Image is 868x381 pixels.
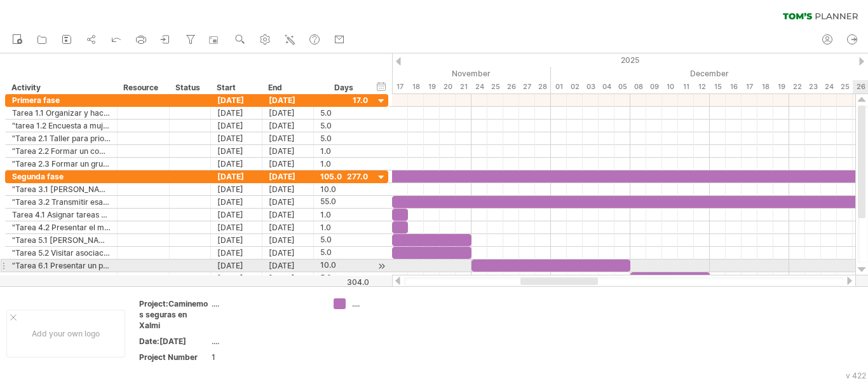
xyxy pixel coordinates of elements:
[139,336,209,347] div: Date:[DATE]
[262,132,314,144] div: [DATE]
[320,158,368,170] div: 1.0
[551,80,567,94] div: Monday, 1 December 2025
[821,80,837,94] div: Wednesday, 24 December 2025
[376,260,388,273] div: scroll to activity
[320,272,368,284] div: 5.0
[262,247,314,259] div: [DATE]
[262,209,314,221] div: [DATE]
[262,234,314,246] div: [DATE]
[12,209,111,221] div: Tarea 4.1 Asignar tareas específicas a cada voluntario
[211,272,262,284] div: [DATE]
[12,247,111,259] div: "Tarea 5.2 Visitar asociaciones para la mujer"
[12,221,111,233] div: "Tarea 4.2 Presentar el mapa de puntos críticos que salió de la encuesta"
[262,158,314,170] div: [DATE]
[211,196,262,208] div: [DATE]
[320,120,368,132] div: 5.0
[694,80,710,94] div: Friday, 12 December 2025
[789,80,805,94] div: Monday, 22 December 2025
[837,80,853,94] div: Thursday, 25 December 2025
[320,183,368,195] div: 10.0
[471,80,487,94] div: Monday, 24 November 2025
[217,81,255,94] div: Start
[175,81,203,94] div: Status
[262,120,314,132] div: [DATE]
[262,183,314,195] div: [DATE]
[262,170,314,183] div: [DATE]
[211,234,262,246] div: [DATE]
[262,107,314,119] div: [DATE]
[212,352,318,363] div: 1
[352,298,421,309] div: ....
[12,120,111,132] div: "tarea 1.2 Encuesta a mujeres y niñas sobre su experiencia"
[211,145,262,157] div: [DATE]
[262,145,314,157] div: [DATE]
[742,80,757,94] div: Wednesday, 17 December 2025
[320,247,368,259] div: 5.0
[320,221,368,233] div: 1.0
[211,260,262,272] div: [DATE]
[211,120,262,132] div: [DATE]
[583,80,599,94] div: Wednesday, 3 December 2025
[211,94,262,106] div: [DATE]
[12,94,111,106] div: Primera fase
[262,272,314,284] div: [DATE]
[392,80,408,94] div: Monday, 17 November 2025
[12,260,111,272] div: "Tarea 6.1 Presentar un plan"
[456,80,471,94] div: Friday, 21 November 2025
[662,80,678,94] div: Wednesday, 10 December 2025
[211,158,262,170] div: [DATE]
[233,67,551,80] div: November 2025
[320,107,368,119] div: 5.0
[519,80,535,94] div: Thursday, 27 November 2025
[315,277,369,287] div: 304.0
[211,132,262,144] div: [DATE]
[846,371,866,380] div: v 422
[408,80,424,94] div: Tuesday, 18 November 2025
[139,298,209,331] div: Project:Caminemos seguras en Xalmi
[805,80,821,94] div: Tuesday, 23 December 2025
[313,81,374,94] div: Days
[211,247,262,259] div: [DATE]
[139,352,209,363] div: Project Number
[211,183,262,195] div: [DATE]
[212,298,318,309] div: ....
[630,80,646,94] div: Monday, 8 December 2025
[710,80,726,94] div: Monday, 15 December 2025
[773,80,789,94] div: Friday, 19 December 2025
[12,107,111,119] div: Tarea 1.1 Organizar y hacer reunión comunitaria
[12,234,111,246] div: "Tarea 5.1 [PERSON_NAME] cita con las autoridades"
[211,107,262,119] div: [DATE]
[6,310,125,357] div: Add your own logo
[12,272,111,284] div: "Tarea 6.2 Pedir propuestas"
[123,81,162,94] div: Resource
[646,80,662,94] div: Tuesday, 9 December 2025
[320,234,368,246] div: 5.0
[503,80,519,94] div: Wednesday, 26 November 2025
[212,336,318,347] div: ....
[211,209,262,221] div: [DATE]
[211,170,262,183] div: [DATE]
[440,80,456,94] div: Thursday, 20 November 2025
[320,145,368,157] div: 1.0
[614,80,630,94] div: Friday, 5 December 2025
[535,80,551,94] div: Friday, 28 November 2025
[487,80,503,94] div: Tuesday, 25 November 2025
[262,260,314,272] div: [DATE]
[599,80,614,94] div: Thursday, 4 December 2025
[262,221,314,233] div: [DATE]
[12,145,111,157] div: "Tarea 2.2 Formar un comité organizativo"
[12,158,111,170] div: "Tarea 2.3 Formar un grupo de Whatsapp"
[424,80,440,94] div: Wednesday, 19 November 2025
[12,196,111,208] div: "Tarea 3.2 Transmitir esa capacitación a los vecinos"
[320,196,368,208] div: 55.0
[12,132,111,144] div: "Tarea 2.1 Taller para priorizar lo que se va a hacer."
[262,196,314,208] div: [DATE]
[12,170,111,183] div: Segunda fase
[262,94,314,106] div: [DATE]
[320,209,368,221] div: 1.0
[320,132,368,144] div: 5.0
[567,80,583,94] div: Tuesday, 2 December 2025
[757,80,773,94] div: Thursday, 18 December 2025
[726,80,742,94] div: Tuesday, 16 December 2025
[678,80,694,94] div: Thursday, 11 December 2025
